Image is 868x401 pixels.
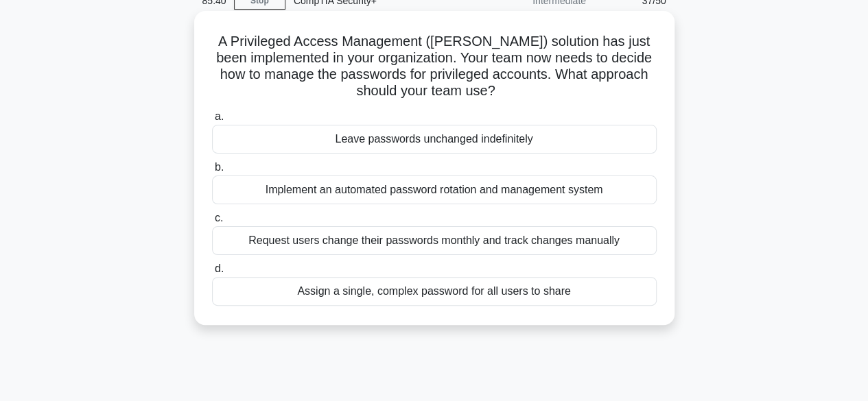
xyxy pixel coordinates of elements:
[212,175,657,204] div: Implement an automated password rotation and management system
[215,212,223,223] span: c.
[212,125,657,154] div: Leave passwords unchanged indefinitely
[212,226,657,255] div: Request users change their passwords monthly and track changes manually
[215,110,224,122] span: a.
[212,277,657,306] div: Assign a single, complex password for all users to share
[215,263,224,274] span: d.
[211,33,658,100] h5: A Privileged Access Management ([PERSON_NAME]) solution has just been implemented in your organiz...
[215,161,224,173] span: b.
